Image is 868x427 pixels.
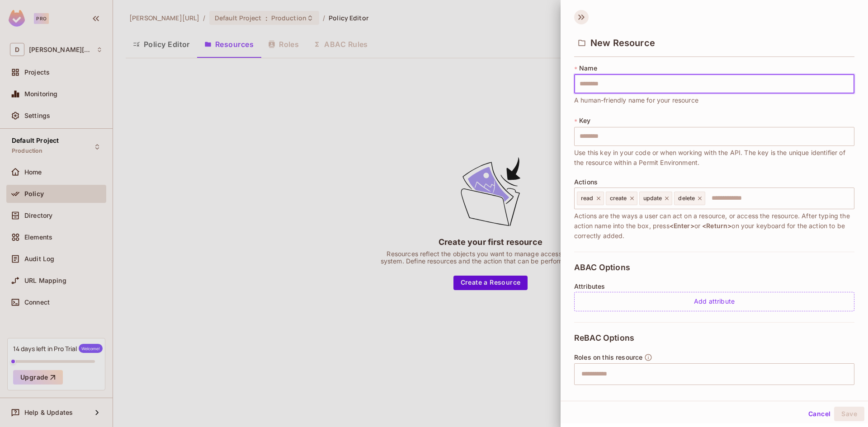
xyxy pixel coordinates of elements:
span: <Enter> [670,222,694,230]
span: Attributes [574,283,605,290]
span: ReBAC Options [574,333,634,343]
span: Actions [574,178,598,186]
span: read [581,195,594,202]
span: After typing the role name into the box, press or on your keyboard for the role to be correctly a... [574,387,854,407]
span: Use this key in your code or when working with the API. The key is the unique identifier of the r... [574,148,854,168]
div: read [577,192,604,205]
div: delete [674,192,705,205]
span: Name [579,65,597,72]
span: A human-friendly name for your resource [574,95,698,105]
button: Save [834,407,864,421]
span: Roles on this resource [574,354,642,361]
span: New Resource [590,38,655,48]
button: Cancel [805,407,834,421]
span: <Return> [702,222,731,230]
span: create [610,195,627,202]
div: Add attribute [574,292,854,311]
span: Actions are the ways a user can act on a resource, or access the resource. After typing the actio... [574,211,854,241]
span: update [643,195,662,202]
span: ABAC Options [574,263,630,272]
div: create [606,192,637,205]
span: Key [579,117,590,124]
div: update [639,192,673,205]
span: delete [678,195,695,202]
